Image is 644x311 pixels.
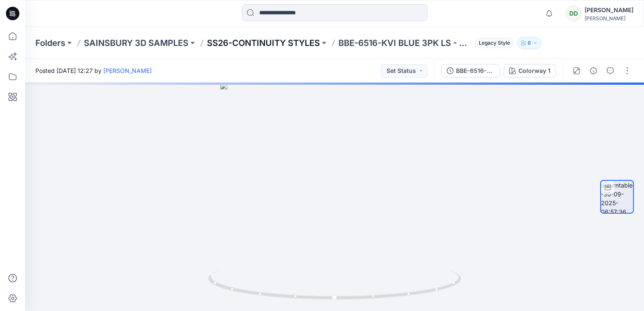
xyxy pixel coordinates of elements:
[103,67,152,74] a: [PERSON_NAME]
[585,15,633,21] div: [PERSON_NAME]
[475,38,514,48] span: Legacy Style
[472,37,514,49] button: Legacy Style
[456,66,495,75] div: BBE-6516-KVI BLUE 3PK LS - CNTY BLUE 3PK LS BODYSUITS
[518,66,550,75] div: Colorway 1
[566,6,581,21] div: DD
[207,37,320,49] a: SS26-CONTINUITY STYLES
[585,5,633,15] div: [PERSON_NAME]
[587,64,600,78] button: Details
[601,181,633,213] img: turntable-30-09-2025-06:57:36
[517,37,542,49] button: 6
[35,37,65,49] a: Folders
[504,64,556,78] button: Colorway 1
[338,37,472,49] p: BBE-6516-KVI BLUE 3PK LS - CNTY BLUE 3PK LS BODYSUITS
[84,37,188,49] a: SAINSBURY 3D SAMPLES
[441,64,500,78] button: BBE-6516-KVI BLUE 3PK LS - CNTY BLUE 3PK LS BODYSUITS
[528,38,531,48] p: 6
[35,66,152,75] span: Posted [DATE] 12:27 by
